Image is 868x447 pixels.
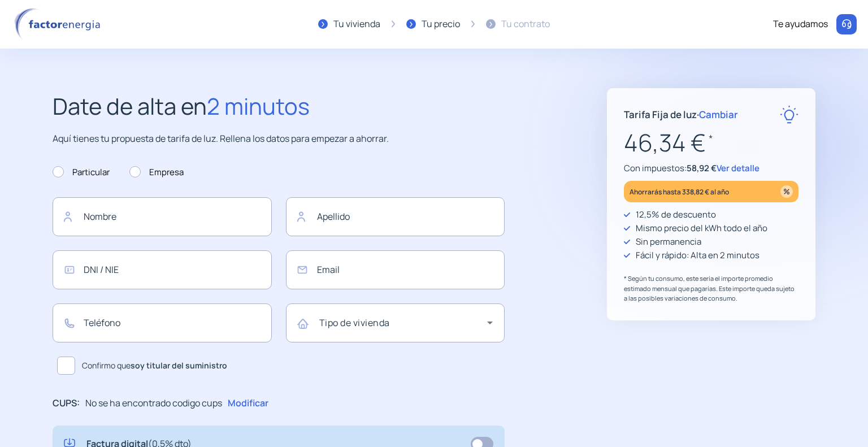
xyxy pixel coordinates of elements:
[717,162,759,174] span: Ver detalle
[636,249,759,262] p: Fácil y rápido: Alta en 2 minutos
[780,185,793,198] img: percentage_icon.svg
[699,108,738,121] span: Cambiar
[624,107,738,122] p: Tarifa Fija de luz ·
[773,17,828,32] div: Te ayudamos
[841,19,852,30] img: llamar
[624,274,798,303] p: * Según tu consumo, este sería el importe promedio estimado mensual que pagarías. Este importe qu...
[131,360,227,371] b: soy titular del suministro
[53,396,80,411] p: CUPS:
[636,208,716,222] p: 12,5% de descuento
[636,235,701,249] p: Sin permanencia
[624,124,798,162] p: 46,34 €
[624,162,798,175] p: Con impuestos:
[422,17,460,32] div: Tu precio
[53,166,110,179] label: Particular
[11,8,107,41] img: logo factor
[228,396,268,411] p: Modificar
[630,185,729,198] p: Ahorrarás hasta 338,82 € al año
[53,88,505,124] h2: Date de alta en
[53,132,505,146] p: Aquí tienes tu propuesta de tarifa de luz. Rellena los datos para empezar a ahorrar.
[82,359,227,372] span: Confirmo que
[780,105,798,124] img: rate-E.svg
[501,17,550,32] div: Tu contrato
[129,166,184,179] label: Empresa
[333,17,380,32] div: Tu vivienda
[319,316,390,329] mat-label: Tipo de vivienda
[207,90,310,121] span: 2 minutos
[85,396,222,411] p: No se ha encontrado codigo cups
[687,162,717,174] span: 58,92 €
[636,222,767,235] p: Mismo precio del kWh todo el año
